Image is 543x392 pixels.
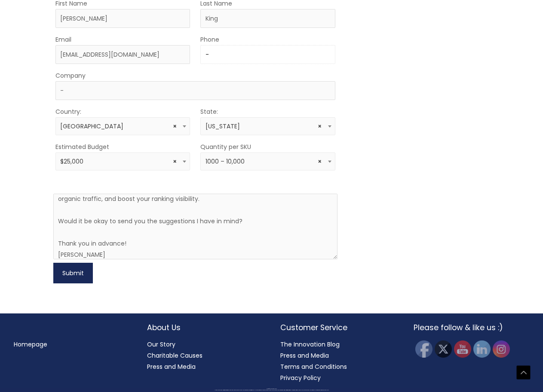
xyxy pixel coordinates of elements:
[200,117,335,135] span: New York
[200,9,335,28] input: Last Name
[14,340,47,349] a: Homepage
[60,122,185,131] span: United States
[147,340,175,349] a: Our Story
[55,34,71,45] label: Email
[15,389,528,389] div: Copyright © 2025
[55,152,190,170] span: $25,000
[200,106,218,117] label: State:
[414,322,530,333] h2: Please follow & like us :)
[55,81,335,100] input: Company Name
[147,362,196,371] a: Press and Media
[14,339,130,350] nav: Menu
[206,122,331,131] span: New York
[55,70,86,81] label: Company
[200,141,251,152] label: Quantity per SKU
[200,34,219,45] label: Phone
[318,158,322,166] span: Remove all items
[280,322,396,333] h2: Customer Service
[280,362,347,371] a: Terms and Conditions
[60,158,185,166] span: $25,000
[280,340,340,349] a: The Innovation Blog
[206,158,331,166] span: 1000 – 10,000
[55,106,81,117] label: Country:
[55,9,190,28] input: First Name
[435,340,452,358] img: Twitter
[147,322,263,333] h2: About Us
[147,339,263,372] nav: About Us
[55,117,190,135] span: United States
[55,141,109,152] label: Estimated Budget
[53,263,93,283] button: Submit
[415,340,433,358] img: Facebook
[15,390,528,391] div: All material on this Website, including design, text, images, logos and sounds, are owned by Cosm...
[200,45,335,64] input: Enter Your Phone Number
[280,374,321,382] a: Privacy Policy
[280,351,329,360] a: Press and Media
[200,152,335,170] span: 1000 – 10,000
[55,45,190,64] input: Enter Your Email
[173,158,177,166] span: Remove all items
[318,122,322,131] span: Remove all items
[147,351,202,360] a: Charitable Causes
[173,122,177,131] span: Remove all items
[280,339,396,383] nav: Customer Service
